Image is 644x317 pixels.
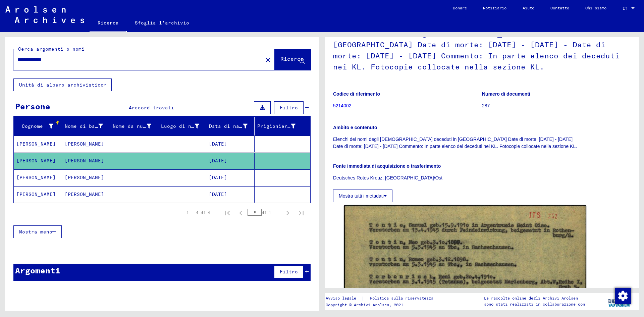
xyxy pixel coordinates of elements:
button: Filtro [274,265,304,278]
font: [DATE] [209,141,227,147]
font: Politica sulla riservatezza [370,296,433,301]
font: Mostra meno [19,229,52,235]
font: [PERSON_NAME] [65,191,104,197]
font: [PERSON_NAME] [65,141,104,147]
font: Ambito e contenuto [333,125,377,130]
mat-header-cell: Data di nascita [206,117,255,136]
div: Nome da nubile [113,121,160,131]
div: Data di nascita [209,121,256,131]
button: Unità di albero archivistico [13,78,112,91]
font: Prigioniero n. [257,123,300,129]
img: Arolsen_neg.svg [5,6,84,23]
font: Donare [453,5,467,10]
button: Mostra meno [13,225,62,238]
font: [PERSON_NAME] [65,174,104,180]
font: Date di morte: [DATE] - [DATE] Commento: In parte elenco dei deceduti nei KL. Fotocopie collocate... [333,144,577,149]
mat-icon: close [264,56,272,64]
font: Sfoglia l'archivio [135,20,189,26]
mat-header-cell: Prigioniero n. [255,117,311,136]
font: [PERSON_NAME] [16,174,56,180]
button: Ultima pagina [294,206,308,219]
mat-header-cell: Nome da nubile [110,117,158,136]
font: 1 – 4 di 4 [186,210,210,215]
font: Persone [15,101,50,111]
font: Filtro [280,105,298,111]
div: Luogo di nascita [161,121,208,131]
font: Data di nascita [209,123,254,129]
font: Luogo di nascita [161,123,209,129]
font: Mostra tutti i metadati [339,193,384,199]
font: Nome da nubile [113,123,155,129]
a: Politica sulla riservatezza [365,295,441,302]
font: [PERSON_NAME] [16,191,56,197]
font: Cognome [22,123,43,129]
font: Copyright © Archivi Arolsen, 2021 [326,302,403,307]
a: Ricerca [90,15,127,32]
font: Le raccolte online degli Archivi Arolsen [484,296,578,301]
font: record trovati [132,105,174,111]
font: Notiziario [483,5,506,10]
font: Avviso legale [326,296,356,301]
mat-header-cell: Luogo di nascita [158,117,207,136]
button: Pagina successiva [281,206,294,219]
img: yv_logo.png [607,293,632,310]
mat-header-cell: Cognome [14,117,62,136]
font: sono stati realizzati in collaborazione con [484,302,585,307]
font: Ricerca [98,20,119,26]
font: Numero di documenti [482,91,530,97]
button: Pagina precedente [234,206,248,219]
div: Nome di battesimo [65,121,112,131]
div: Cognome [16,121,62,131]
button: Filtro [274,101,304,114]
font: Ricerca [280,55,304,62]
font: Chi siamo [585,5,606,10]
font: Codice di riferimento [333,91,380,97]
font: Aiuto [523,5,534,10]
button: Prima pagina [221,206,234,219]
font: 4 [129,105,132,111]
font: Argomenti [15,265,60,275]
font: Deutsches Rotes Kreuz, [GEOGRAPHIC_DATA]/Ost [333,175,442,180]
a: 5214002 [333,103,352,108]
font: 287 [482,103,490,108]
img: Modifica consenso [615,288,631,304]
font: [PERSON_NAME] [65,158,104,164]
button: Chiaro [261,53,275,66]
font: Elenchi dei nomi degli [DEMOGRAPHIC_DATA] deceduti in [GEOGRAPHIC_DATA] Date di morte: [DATE] - [... [333,137,573,142]
button: Mostra tutti i metadati [333,190,392,202]
font: Fonte immediata di acquisizione o trasferimento [333,163,441,169]
a: Avviso legale [326,295,362,302]
font: Contatto [550,5,569,10]
font: [DATE] [209,191,227,197]
font: [PERSON_NAME] [16,141,56,147]
mat-header-cell: Nome di battesimo [62,117,110,136]
font: Filtro [280,269,298,275]
font: [PERSON_NAME] [16,158,56,164]
font: Cerca argomenti o nomi [18,46,85,52]
font: [DATE] [209,174,227,180]
font: Unità di albero archivistico [19,82,104,88]
a: Sfoglia l'archivio [127,15,197,31]
font: di 1 [262,210,271,215]
div: Prigioniero n. [257,121,304,131]
font: Nome di battesimo [65,123,116,129]
font: IT [623,6,627,11]
font: [DATE] [209,158,227,164]
button: Ricerca [275,49,311,70]
font: | [362,295,365,301]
